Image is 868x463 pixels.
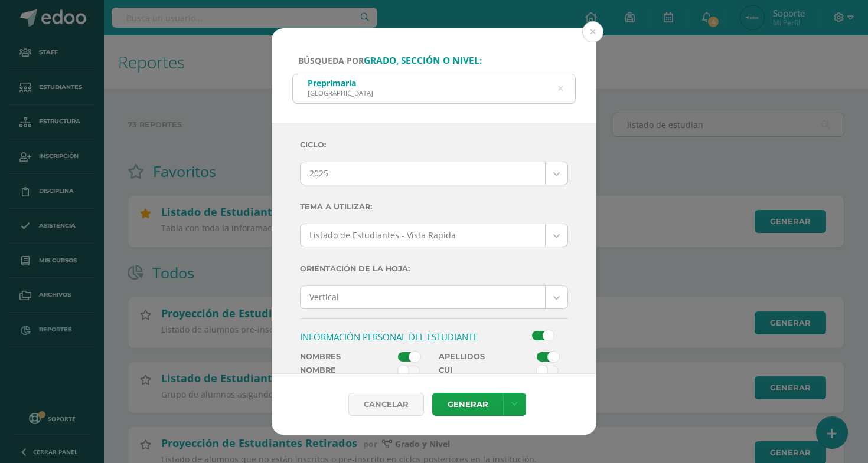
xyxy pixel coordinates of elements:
[309,224,536,247] span: Listado de Estudiantes - Vista Rapida
[301,162,567,185] a: 2025
[300,133,568,157] label: Ciclo:
[301,286,567,308] a: Vertical
[300,195,568,219] label: Tema a Utilizar:
[309,162,536,185] span: 2025
[432,393,503,416] a: Generar
[434,366,504,383] label: CUI
[295,352,365,361] label: Nombres
[298,55,482,66] span: Búsqueda por
[295,366,365,383] label: Nombre Completo
[434,352,504,361] label: Apellidos
[293,74,575,103] input: ej. Primero primaria, etc.
[300,331,499,343] h3: Información Personal del Estudiante
[348,393,424,416] div: Cancelar
[364,54,482,67] strong: grado, sección o nivel:
[309,286,536,308] span: Vertical
[582,21,603,42] button: Close (Esc)
[301,224,567,247] a: Listado de Estudiantes - Vista Rapida
[308,77,373,88] div: Preprimaria
[308,88,373,97] div: [GEOGRAPHIC_DATA]
[300,257,568,281] label: Orientación de la hoja:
